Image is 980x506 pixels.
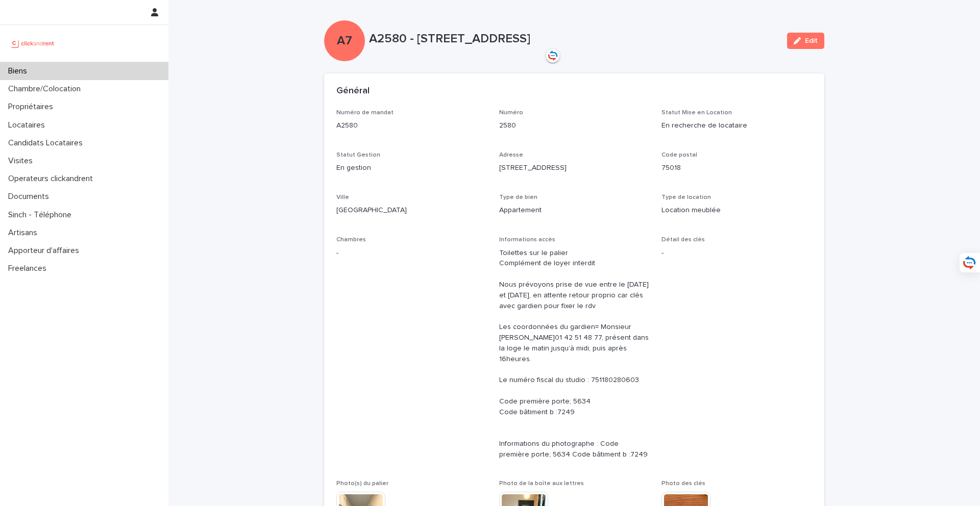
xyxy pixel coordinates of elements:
[661,152,697,158] span: Code postal
[499,163,650,173] p: [STREET_ADDRESS]
[336,163,487,173] p: En gestion
[555,334,602,341] ringoverc2c-number-84e06f14122c: 01 42 51 48 77
[661,248,812,259] p: -
[661,194,711,200] span: Type de location
[4,102,61,112] p: Propriétaires
[661,120,812,131] p: En recherche de locataire
[369,32,779,46] p: A2580 - [STREET_ADDRESS]
[555,334,602,341] ringoverc2c-84e06f14122c: Call with Ringover
[499,194,537,200] span: Type de bien
[336,205,487,216] p: [GEOGRAPHIC_DATA]
[336,120,487,131] p: A2580
[4,192,57,201] p: Documents
[336,248,487,259] p: -
[499,110,523,116] span: Numéro
[4,138,91,148] p: Candidats Locataires
[336,480,388,487] span: Photo(s) du palier
[661,110,732,116] span: Statut Mise en Location
[499,152,523,158] span: Adresse
[336,194,349,200] span: Ville
[336,110,394,116] span: Numéro de mandat
[787,33,824,49] button: Edit
[661,205,812,216] p: Location meublée
[661,163,812,173] p: 75018
[499,237,555,243] span: Informations accès
[4,120,53,130] p: Locataires
[4,156,41,166] p: Visites
[4,66,35,76] p: Biens
[4,246,87,256] p: Apporteur d'affaires
[4,84,89,94] p: Chambre/Colocation
[336,152,380,158] span: Statut Gestion
[805,37,818,44] span: Edit
[499,120,650,131] p: 2580
[499,249,651,458] ringover-84e06f14122c: Toilettes sur le palier Complément de loyer interdit Nous prévoyons prise de vue entre le [DATE] ...
[661,480,705,487] span: Photo des clés
[8,33,58,54] img: UCB0brd3T0yccxBKYDjQ
[4,228,45,238] p: Artisans
[336,237,366,243] span: Chambres
[4,210,80,220] p: Sinch - Téléphone
[4,174,101,184] p: Operateurs clickandrent
[499,480,584,487] span: Photo de la boîte aux lettres
[499,205,650,216] p: Appartement
[4,264,55,273] p: Freelances
[661,237,705,243] span: Détail des clés
[336,86,370,97] h2: Général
